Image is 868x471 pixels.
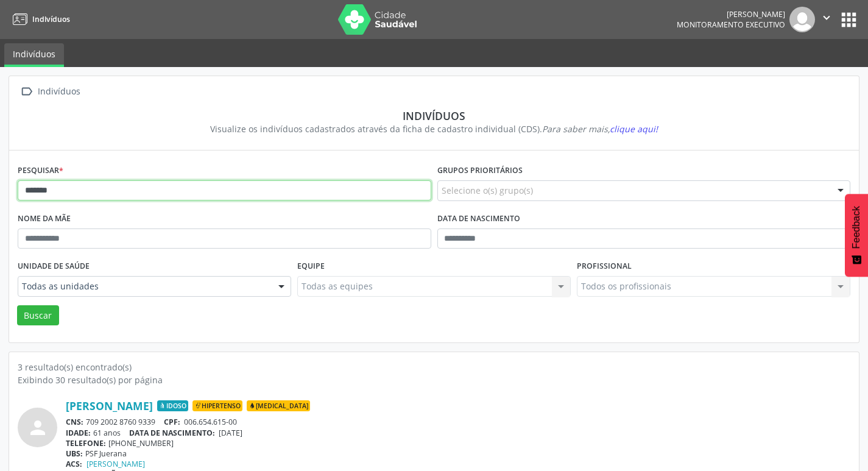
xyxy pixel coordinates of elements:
[66,448,850,459] div: PSF Juerana
[18,83,82,101] a:  Indivíduos
[164,417,180,427] span: CPF:
[86,459,145,469] a: [PERSON_NAME]
[66,448,83,459] span: UBS:
[66,417,850,427] div: 709 2002 8760 9339
[845,194,868,277] button: Feedback - Mostrar pesquisa
[9,9,70,29] a: Indivíduos
[18,257,90,276] label: Unidade de saúde
[4,43,64,67] a: Indivíduos
[66,459,82,469] span: ACS:
[17,305,59,326] button: Buscar
[18,374,850,386] div: Exibindo 30 resultado(s) por página
[851,206,862,249] span: Feedback
[247,400,310,411] span: [MEDICAL_DATA]
[26,109,842,122] div: Indivíduos
[18,361,850,374] div: 3 resultado(s) encontrado(s)
[32,14,70,24] span: Indivíduos
[184,417,237,427] span: 006.654.615-00
[35,83,82,101] div: Indivíduos
[442,184,533,197] span: Selecione o(s) grupo(s)
[610,123,658,135] span: clique aqui!
[18,83,35,101] i: 
[789,7,815,32] img: img
[18,210,71,228] label: Nome da mãe
[157,400,188,411] span: Idoso
[66,428,850,438] div: 61 anos
[66,417,83,427] span: CNS:
[437,161,523,180] label: Grupos prioritários
[66,428,91,438] span: IDADE:
[26,122,842,135] div: Visualize os indivíduos cadastrados através da ficha de cadastro individual (CDS).
[18,161,63,180] label: Pesquisar
[820,11,833,24] i: 
[66,399,153,413] a: [PERSON_NAME]
[437,210,520,228] label: Data de nascimento
[22,280,266,292] span: Todas as unidades
[297,257,325,276] label: Equipe
[219,428,242,438] span: [DATE]
[577,257,632,276] label: Profissional
[677,19,785,30] span: Monitoramento Executivo
[66,438,850,448] div: [PHONE_NUMBER]
[192,400,242,411] span: Hipertenso
[542,123,658,135] i: Para saber mais,
[129,428,215,438] span: DATA DE NASCIMENTO:
[677,9,785,19] div: [PERSON_NAME]
[66,438,106,448] span: TELEFONE:
[815,7,838,32] button: 
[838,9,859,30] button: apps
